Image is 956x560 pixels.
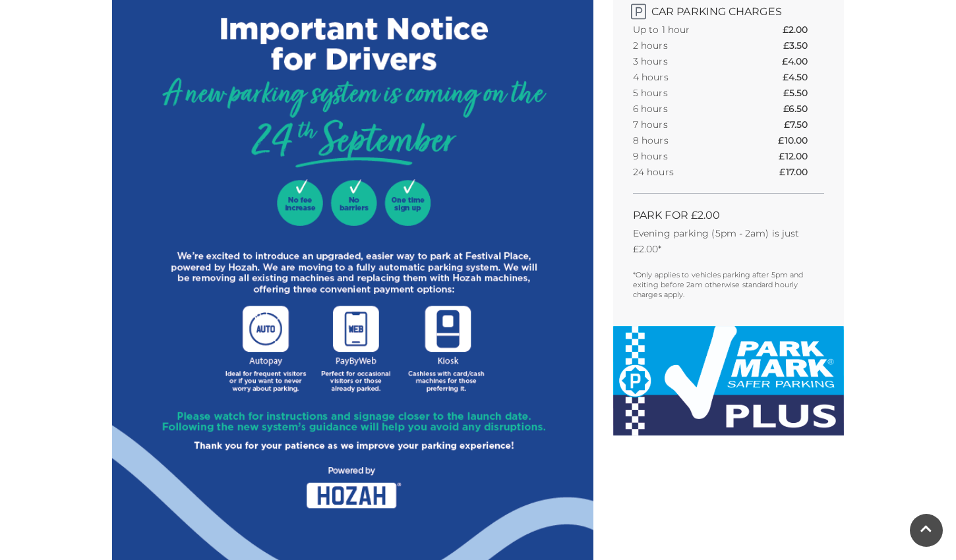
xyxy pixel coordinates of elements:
th: £17.00 [779,164,824,180]
th: Up to 1 hour [633,22,738,38]
th: 6 hours [633,101,738,117]
p: Evening parking (5pm - 2am) is just £2.00* [633,225,824,257]
th: £5.50 [783,85,824,101]
th: 3 hours [633,53,738,69]
th: 24 hours [633,164,738,180]
th: £6.50 [783,101,824,117]
th: £2.00 [783,22,824,38]
th: 4 hours [633,69,738,85]
th: 5 hours [633,85,738,101]
p: *Only applies to vehicles parking after 5pm and exiting before 2am otherwise standard hourly char... [633,270,824,300]
th: £12.00 [779,148,824,164]
img: Park-Mark-Plus-LG.jpeg [613,326,844,435]
th: 8 hours [633,132,738,148]
th: £4.00 [782,53,824,69]
th: £10.00 [778,132,824,148]
th: 2 hours [633,38,738,53]
th: £7.50 [784,117,824,132]
h2: PARK FOR £2.00 [633,209,824,221]
th: 9 hours [633,148,738,164]
th: £3.50 [783,38,824,53]
th: 7 hours [633,117,738,132]
th: £4.50 [783,69,824,85]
